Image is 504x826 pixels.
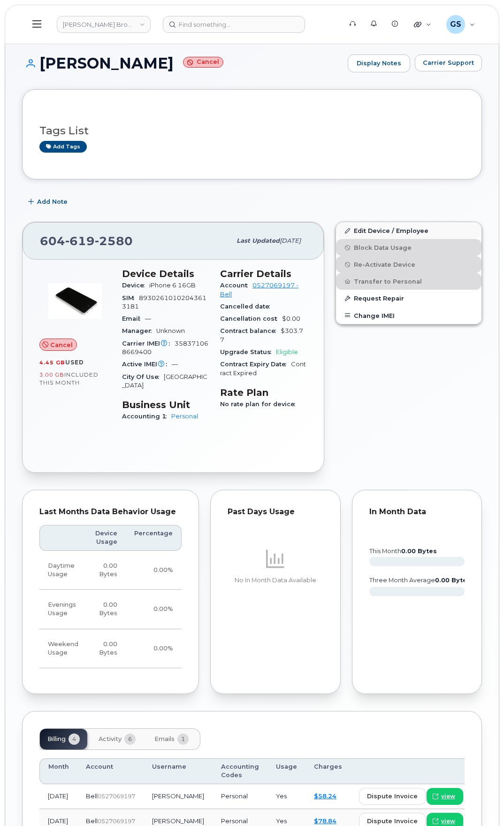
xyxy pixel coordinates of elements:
span: Active IMEI [122,361,172,368]
td: 0.00% [126,551,182,590]
td: [PERSON_NAME] [144,784,213,809]
span: Carrier Support [423,58,474,67]
a: $78.84 [314,817,336,825]
span: Re-Activate Device [354,261,415,268]
td: Daytime Usage [39,551,87,590]
span: Last updated [237,237,280,244]
td: 0.00% [126,629,182,669]
h3: Device Details [122,268,209,279]
a: Add tags [39,141,87,153]
span: 4.45 GB [39,359,65,366]
h1: [PERSON_NAME] [22,55,343,71]
h3: Rate Plan [220,387,307,398]
span: Unknown [156,327,185,334]
button: dispute invoice [359,788,426,805]
a: $58.24 [314,792,336,800]
span: Eligible [276,348,298,355]
span: 89302610102043613181 [122,294,206,310]
span: Accounting 1 [122,413,171,420]
td: Yes [267,784,305,809]
span: Personal [221,792,248,800]
span: Cancel [50,340,73,349]
td: 0.00 Bytes [87,629,126,669]
tspan: 0.00 Bytes [435,577,471,584]
th: Month [39,758,77,784]
text: three month average [369,577,471,584]
span: No rate plan for device [220,401,300,408]
span: view [441,792,455,801]
th: Accounting Codes [213,758,267,784]
th: Device Usage [87,525,126,551]
a: Edit Device / Employee [336,222,481,239]
button: Re-Activate Device [336,256,481,273]
span: Contract Expiry Date [220,361,291,368]
span: iPhone 6 16GB [149,282,196,289]
button: Block Data Usage [336,239,481,256]
span: Contract Expired [220,361,306,376]
th: Percentage [126,525,182,551]
a: 0527069197 - Bell [220,282,298,297]
button: Carrier Support [415,54,482,71]
span: 1 [177,733,189,745]
span: Upgrade Status [220,348,276,355]
p: No In Month Data Available [228,576,323,585]
td: 0.00 Bytes [87,551,126,590]
th: Usage [267,758,305,784]
th: Charges [305,758,351,784]
span: — [172,361,178,368]
div: Last Months Data Behavior Usage [39,507,182,517]
span: Activity [99,735,122,743]
span: — [145,315,151,322]
h3: Tags List [39,125,465,137]
div: Past Days Usage [228,507,323,517]
img: image20231002-3703462-1wx6rma.jpeg [47,273,103,329]
span: Bell [86,817,98,825]
h3: Carrier Details [220,268,307,279]
span: $0.00 [282,315,300,322]
th: Username [144,758,213,784]
td: 0.00% [126,590,182,629]
span: Personal [221,817,248,825]
span: 6 [124,733,136,745]
td: Weekend Usage [39,629,87,669]
tspan: 0.00 Bytes [401,548,437,555]
span: used [65,359,84,366]
span: Account [220,282,252,289]
span: $303.77 [220,327,303,343]
span: 2580 [95,234,133,248]
span: 604 [40,234,133,248]
button: Request Repair [336,290,481,307]
h3: Business Unit [122,399,209,410]
span: Carrier IMEI [122,340,175,347]
text: this month [369,548,437,555]
a: Personal [171,413,198,420]
td: 0.00 Bytes [87,590,126,629]
span: Email [122,315,145,322]
span: Device [122,282,149,289]
span: Cancellation cost [220,315,282,322]
span: Bell [86,792,98,800]
span: SIM [122,294,139,301]
span: 3.00 GB [39,371,64,378]
a: view [427,788,463,805]
span: [GEOGRAPHIC_DATA] [122,373,207,389]
small: Cancel [183,57,223,68]
span: included this month [39,371,99,386]
div: In Month Data [369,507,465,517]
span: Manager [122,327,156,334]
span: 0527069197 [98,793,135,800]
span: 0527069197 [98,818,135,825]
span: view [441,817,455,826]
span: [DATE] [280,237,301,244]
span: Contract balance [220,327,281,334]
span: dispute invoice [367,792,418,801]
span: Emails [154,735,175,743]
button: Add Note [22,193,76,210]
button: Change IMEI [336,307,481,324]
span: Cancelled date [220,303,275,310]
span: 619 [65,234,95,248]
td: Evenings Usage [39,590,87,629]
th: Account [77,758,144,784]
span: dispute invoice [367,817,418,826]
a: Display Notes [348,54,410,72]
